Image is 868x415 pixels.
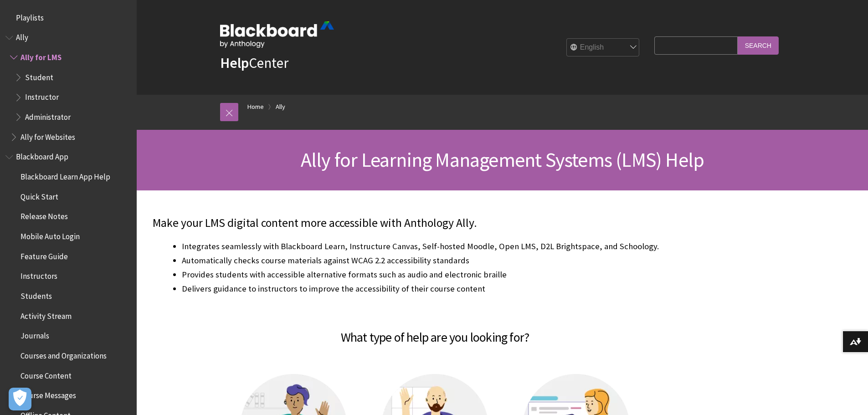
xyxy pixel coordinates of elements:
[182,254,718,267] li: Automatically checks course materials against WCAG 2.2 accessibility standards
[21,129,75,142] span: Ally for Websites
[21,229,80,241] span: Mobile Auto Login
[21,368,72,380] span: Course Content
[21,348,107,360] span: Courses and Organizations
[220,21,334,48] img: Blackboard by Anthology
[21,269,57,281] span: Instructors
[9,388,31,410] button: Open Preferences
[182,282,718,308] li: Delivers guidance to instructors to improve the accessibility of their course content
[182,240,718,253] li: Integrates seamlessly with Blackboard Learn, Instructure Canvas, Self-hosted Moodle, Open LMS, D2...
[21,169,110,181] span: Blackboard Learn App Help
[276,101,285,113] a: Ally
[21,388,76,400] span: Course Messages
[182,268,718,281] li: Provides students with accessible alternative formats such as audio and electronic braille
[21,209,68,221] span: Release Notes
[738,36,779,54] input: Search
[21,249,68,261] span: Feature Guide
[21,328,49,341] span: Journals
[21,50,62,62] span: Ally for LMS
[25,109,71,122] span: Administrator
[21,288,52,301] span: Students
[16,10,44,22] span: Playlists
[21,308,72,321] span: Activity Stream
[220,54,288,72] a: HelpCenter
[21,189,58,201] span: Quick Start
[567,39,640,57] select: Site Language Selector
[16,149,68,162] span: Blackboard App
[153,317,718,347] h2: What type of help are you looking for?
[153,215,718,231] p: Make your LMS digital content more accessible with Anthology Ally.
[5,10,131,26] nav: Book outline for Playlists
[25,90,59,102] span: Instructor
[301,147,704,172] span: Ally for Learning Management Systems (LMS) Help
[247,101,264,113] a: Home
[25,70,53,82] span: Student
[5,30,131,145] nav: Book outline for Anthology Ally Help
[220,54,249,72] strong: Help
[16,30,28,42] span: Ally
